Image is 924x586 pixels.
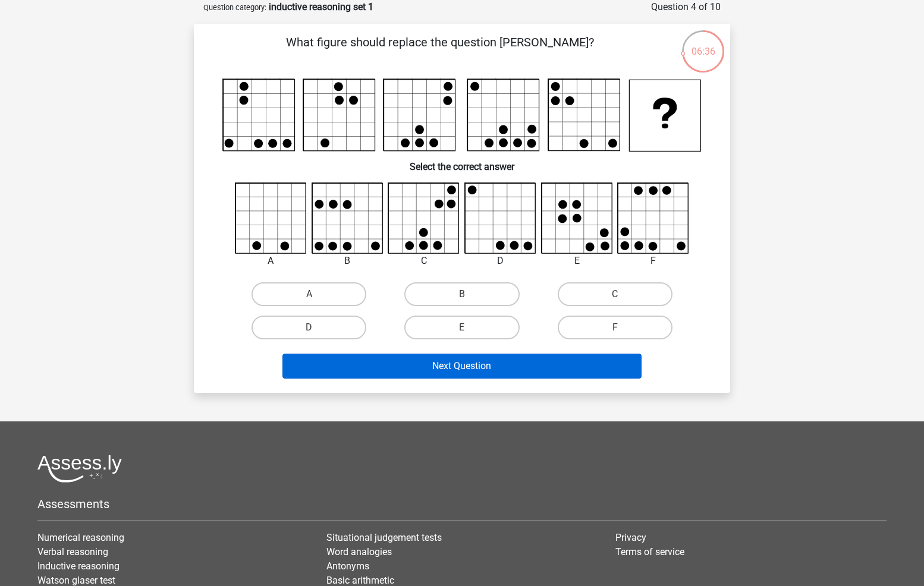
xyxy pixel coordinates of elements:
a: Basic arithmetic [326,575,394,586]
div: B [303,254,392,268]
label: A [252,282,366,306]
a: Privacy [615,532,646,543]
a: Word analogies [326,546,392,557]
label: B [404,282,519,306]
a: Terms of service [615,546,684,557]
label: C [558,282,672,306]
a: Watson glaser test [37,575,115,586]
a: Inductive reasoning [37,560,120,572]
a: Numerical reasoning [37,532,124,543]
h5: Assessments [37,497,887,511]
div: A [226,254,316,268]
label: F [558,316,672,339]
div: C [379,254,469,268]
div: E [532,254,622,268]
label: D [252,316,366,339]
strong: inductive reasoning set 1 [269,1,373,12]
div: D [455,254,545,268]
small: Question category: [203,3,266,12]
a: Antonyms [326,560,369,572]
div: F [608,254,698,268]
a: Situational judgement tests [326,532,442,543]
label: E [404,316,519,339]
p: What figure should replace the question [PERSON_NAME]? [213,33,667,69]
a: Verbal reasoning [37,546,108,557]
img: Assessly logo [37,455,122,483]
div: 06:36 [681,29,725,59]
button: Next Question [282,354,642,379]
h6: Select the correct answer [213,152,711,172]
